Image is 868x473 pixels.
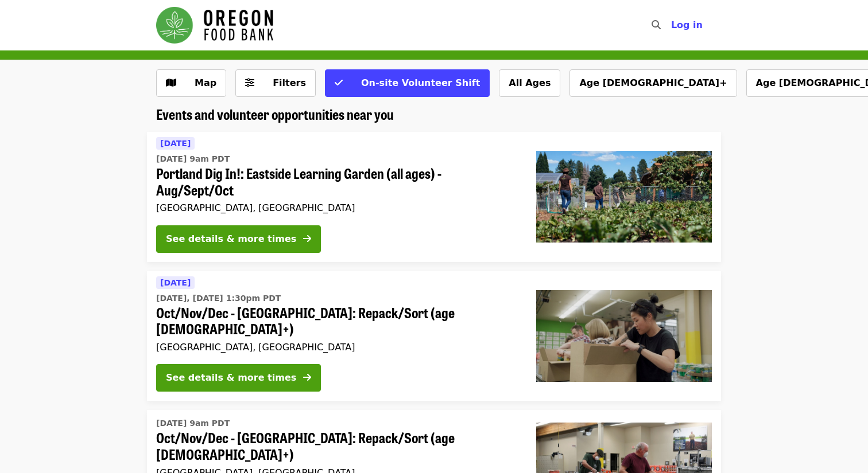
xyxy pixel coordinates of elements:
[156,342,518,353] div: [GEOGRAPHIC_DATA], [GEOGRAPHIC_DATA]
[671,19,703,30] span: Log in
[156,429,518,463] span: Oct/Nov/Dec - [GEOGRAPHIC_DATA]: Repack/Sort (age [DEMOGRAPHIC_DATA]+)
[156,153,230,165] time: [DATE] 9am PDT
[156,165,518,198] span: Portland Dig In!: Eastside Learning Garden (all ages) - Aug/Sept/Oct
[195,77,216,88] span: Map
[668,11,677,39] input: Search
[662,14,712,37] button: Log in
[303,233,311,244] i: arrow-right icon
[160,139,191,148] span: [DATE]
[156,417,230,429] time: [DATE] 9am PDT
[536,290,712,382] img: Oct/Nov/Dec - Portland: Repack/Sort (age 8+) organized by Oregon Food Bank
[156,104,394,124] span: Events and volunteer opportunities near you
[303,372,311,383] i: arrow-right icon
[156,69,226,97] button: Show map view
[536,151,712,243] img: Portland Dig In!: Eastside Learning Garden (all ages) - Aug/Sept/Oct organized by Oregon Food Bank
[166,232,296,246] div: See details & more times
[166,77,176,88] i: map icon
[156,292,281,304] time: [DATE], [DATE] 1:30pm PDT
[245,77,254,88] i: sliders-h icon
[273,77,306,88] span: Filters
[156,7,273,44] img: Oregon Food Bank - Home
[166,371,296,385] div: See details & more times
[569,69,737,97] button: Age [DEMOGRAPHIC_DATA]+
[361,77,480,88] span: On-site Volunteer Shift
[147,132,721,262] a: See details for "Portland Dig In!: Eastside Learning Garden (all ages) - Aug/Sept/Oct"
[156,202,518,213] div: [GEOGRAPHIC_DATA], [GEOGRAPHIC_DATA]
[325,69,490,97] button: On-site Volunteer Shift
[499,69,560,97] button: All Ages
[235,69,316,97] button: Filters (0 selected)
[156,304,518,338] span: Oct/Nov/Dec - [GEOGRAPHIC_DATA]: Repack/Sort (age [DEMOGRAPHIC_DATA]+)
[160,278,191,287] span: [DATE]
[156,225,321,253] button: See details & more times
[147,271,721,401] a: See details for "Oct/Nov/Dec - Portland: Repack/Sort (age 8+)"
[156,364,321,392] button: See details & more times
[652,19,661,30] i: search icon
[335,77,343,88] i: check icon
